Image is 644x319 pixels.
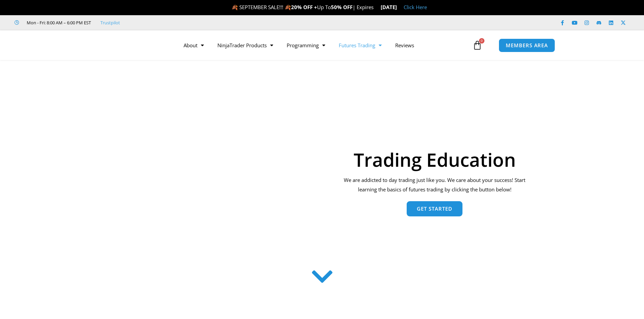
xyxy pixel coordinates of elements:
[232,4,381,10] span: 🍂 SEPTEMBER SALE!!! 🍂 Up To | Expires
[499,38,555,52] a: MEMBERS AREA
[417,206,452,211] span: Get Started
[339,150,530,169] h1: Trading Education
[506,43,548,48] span: MEMBERS AREA
[339,176,530,194] p: We are addicted to day trading just like you. We care about your success! Start learning the basi...
[479,38,484,44] span: 0
[177,37,211,53] a: About
[100,19,120,27] a: Trustpilot
[374,5,379,10] img: ⌛
[404,4,427,10] a: Click Here
[462,35,492,55] a: 0
[291,4,317,10] strong: 20% OFF +
[80,33,152,57] img: LogoAI | Affordable Indicators – NinjaTrader
[381,4,397,10] strong: [DATE]
[280,37,332,53] a: Programming
[331,4,353,10] strong: 50% OFF
[407,201,462,216] a: Get Started
[332,37,388,53] a: Futures Trading
[388,37,421,53] a: Reviews
[211,37,280,53] a: NinjaTrader Products
[114,96,326,256] img: AdobeStock 293954085 1 Converted | Affordable Indicators – NinjaTrader
[25,19,91,27] span: Mon - Fri: 8:00 AM – 6:00 PM EST
[177,37,471,53] nav: Menu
